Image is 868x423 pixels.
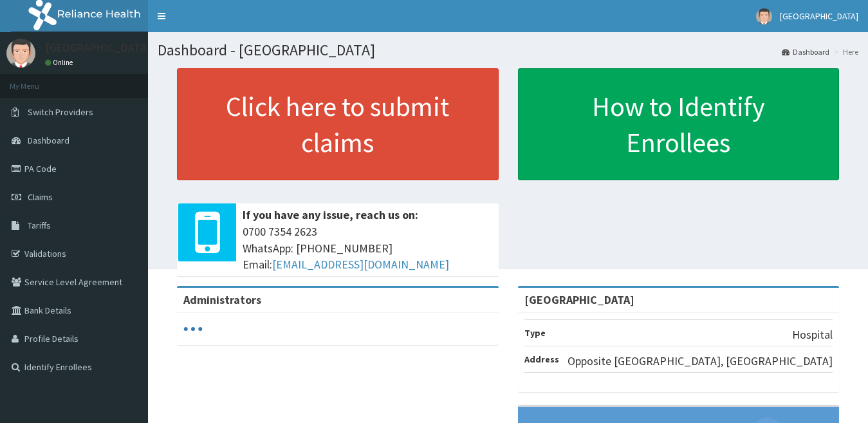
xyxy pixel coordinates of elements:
p: Opposite [GEOGRAPHIC_DATA], [GEOGRAPHIC_DATA] [568,353,833,370]
b: Address [524,353,559,365]
a: Online [45,58,76,67]
span: Switch Providers [28,106,93,118]
p: [GEOGRAPHIC_DATA] [45,42,151,53]
b: If you have any issue, reach us on: [243,207,418,222]
a: Click here to submit claims [177,68,499,180]
b: Administrators [183,292,261,307]
img: User Image [756,8,772,24]
b: Type [524,327,546,339]
strong: [GEOGRAPHIC_DATA] [524,292,634,307]
img: User Image [6,39,35,68]
h1: Dashboard - [GEOGRAPHIC_DATA] [158,42,858,59]
svg: audio-loading [183,319,203,339]
span: Claims [28,191,53,203]
span: 0700 7354 2623 WhatsApp: [PHONE_NUMBER] Email: [243,223,492,273]
span: Dashboard [28,135,69,146]
a: [EMAIL_ADDRESS][DOMAIN_NAME] [272,257,449,272]
li: Here [831,46,858,57]
span: Tariffs [28,220,51,231]
a: Dashboard [782,46,829,57]
p: Hospital [792,326,833,343]
span: [GEOGRAPHIC_DATA] [780,10,858,22]
a: How to Identify Enrollees [518,68,840,180]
